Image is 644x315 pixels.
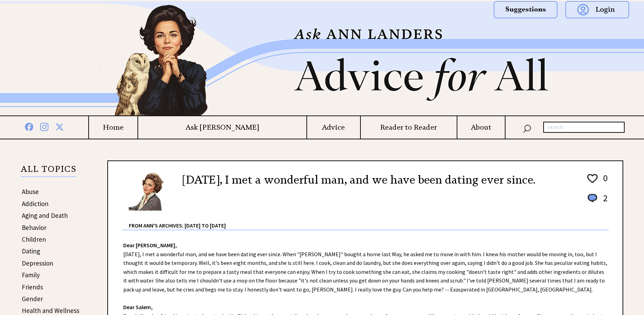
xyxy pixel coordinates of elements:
[138,123,306,132] a: Ask [PERSON_NAME]
[21,165,77,177] p: ALL TOPICS
[22,187,39,196] a: Abuse
[89,123,137,132] a: Home
[22,200,48,208] a: Addiction
[586,173,599,185] img: heart_outline%201.png
[22,247,40,255] a: Dating
[22,223,46,232] a: Behavior
[22,295,43,303] a: Gender
[55,122,64,131] img: x%20blue.png
[307,123,360,132] a: Advice
[565,1,629,18] img: login.png
[22,271,40,279] a: Family
[22,283,43,291] a: Friends
[129,172,172,211] img: Ann6%20v2%20small.png
[123,242,177,249] strong: Dear [PERSON_NAME],
[571,1,575,115] img: right_new2.png
[600,172,608,192] td: 0
[586,193,599,204] img: message_round%201.png
[40,121,48,131] img: instagram%20blue.png
[457,123,505,132] a: About
[129,211,609,230] div: From Ann's Archives: [DATE] to [DATE]
[494,1,557,18] img: suggestions.png
[73,1,571,115] img: header2b_v1.png
[543,122,625,133] input: search
[182,172,535,188] h2: [DATE], I met a wonderful man, and we have been dating ever since.
[600,192,608,211] td: 2
[22,211,68,220] a: Aging and Death
[22,259,53,267] a: Depression
[361,123,457,132] a: Reader to Reader
[22,306,79,315] a: Health and Wellness
[22,235,46,243] a: Children
[123,304,153,311] strong: Dear Salem,
[523,123,531,133] img: search_nav.png
[25,121,33,131] img: facebook%20blue.png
